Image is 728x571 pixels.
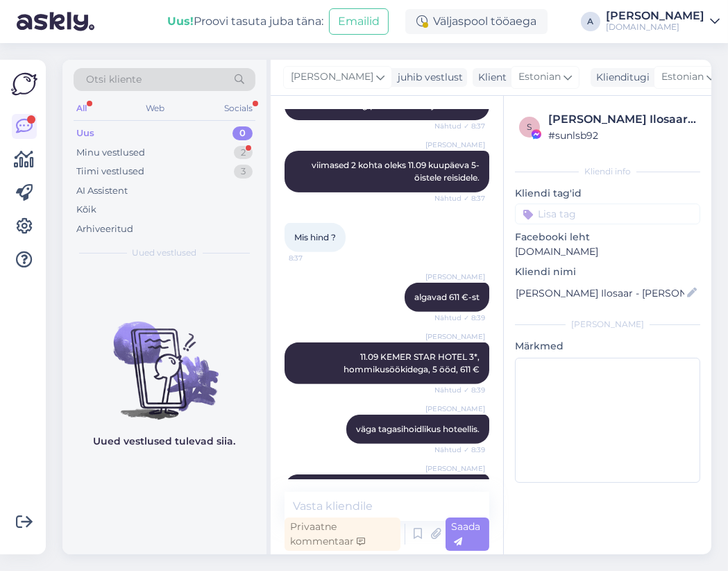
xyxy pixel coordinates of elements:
div: All [74,99,90,117]
div: Minu vestlused [76,146,145,160]
span: väga tagasihoidlikus hoteellis. [356,424,480,434]
span: [PERSON_NAME] [425,463,485,474]
span: [PERSON_NAME] [291,69,373,85]
span: Nähtud ✓ 8:39 [433,445,485,455]
div: Klienditugi [591,70,650,85]
div: AI Assistent [76,184,128,198]
div: [PERSON_NAME] Ilosaar - [PERSON_NAME] [548,111,696,128]
span: Saada [451,520,480,547]
div: juhib vestlust [392,70,463,85]
div: Kõik [76,203,96,217]
span: algavad 611 €-st [414,292,480,302]
div: 3 [234,165,253,179]
button: Emailid [329,8,389,35]
span: Otsi kliente [86,72,142,87]
p: Kliendi tag'id [515,186,700,201]
img: No chats [62,297,266,422]
span: viimased 2 kohta oleks 11.09 kuupäeva 5-öistele reisidele. [312,160,480,183]
p: Kliendi nimi [515,265,700,279]
p: Uued vestlused tulevad siia. [94,434,236,449]
span: [PERSON_NAME] [425,331,485,342]
div: 0 [232,126,253,140]
input: Lisa nimi [516,285,684,301]
a: [PERSON_NAME][DOMAIN_NAME] [606,10,720,33]
p: Facebooki leht [515,230,700,245]
div: 2 [234,146,253,160]
span: Mis hind ? [294,232,336,242]
span: Nähtud ✓ 8:39 [433,385,485,395]
div: Kliendi info [515,165,700,178]
div: Proovi tasuta juba täna: [167,13,323,30]
span: Nähtud ✓ 8:37 [433,193,485,204]
div: Arhiveeritud [76,222,133,236]
img: Askly Logo [11,71,37,97]
b: Uus! [167,15,194,28]
input: Lisa tag [515,204,700,224]
div: A [581,12,600,31]
div: Uus [76,126,94,140]
p: Märkmed [515,339,700,354]
span: s [527,122,532,132]
div: Privaatne kommentaar [285,518,400,551]
span: Estonian [661,69,704,85]
span: Nähtud ✓ 8:39 [433,313,485,323]
span: Nähtud ✓ 8:37 [433,121,485,131]
span: [PERSON_NAME] [425,140,485,150]
div: [PERSON_NAME] [515,318,700,331]
div: Tiimi vestlused [76,165,144,179]
div: [DOMAIN_NAME] [606,22,704,33]
div: Klient [473,70,507,85]
span: 8:37 [289,253,341,263]
span: Uued vestlused [133,247,197,259]
div: Väljaspool tööaega [405,9,548,34]
span: [PERSON_NAME] [425,272,485,282]
div: Web [144,99,168,117]
span: 11.09 KEMER STAR HOTEL 3*, hommikusöökidega, 5 ööd, 611 € [344,351,482,374]
div: Socials [221,99,255,117]
div: [PERSON_NAME] [606,10,704,22]
p: [DOMAIN_NAME] [515,245,700,259]
span: Estonian [518,69,561,85]
div: # sunlsb92 [548,128,696,143]
span: [PERSON_NAME] [425,404,485,414]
